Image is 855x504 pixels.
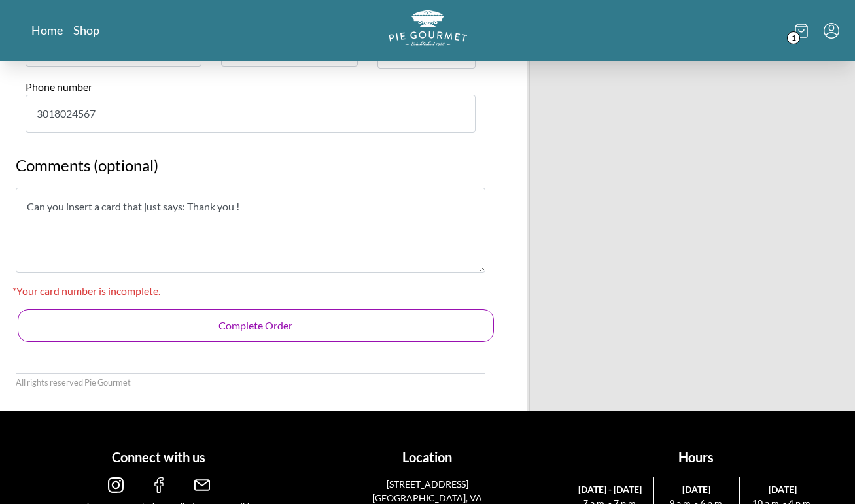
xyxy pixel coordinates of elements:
[108,477,124,493] img: instagram
[26,95,476,133] input: Phone number
[16,154,485,188] h2: Comments (optional)
[151,482,167,495] a: facebook
[298,447,557,467] h1: Location
[572,482,648,496] span: [DATE] - [DATE]
[363,477,492,491] p: [STREET_ADDRESS]
[26,80,92,93] label: Phone number
[824,23,839,39] button: Menu
[12,283,489,299] p: * Your card number is incomplete.
[194,482,210,495] a: email
[745,482,820,496] span: [DATE]
[31,22,63,38] a: Home
[194,477,210,493] img: email
[18,309,494,342] button: Complete Order
[73,22,99,38] a: Shop
[108,482,124,495] a: instagram
[389,10,467,46] img: logo
[567,447,826,467] h1: Hours
[787,31,800,44] span: 1
[30,447,288,467] h1: Connect with us
[16,377,131,389] li: All rights reserved Pie Gourmet
[16,188,485,273] textarea: Can you insert a card that just says: Thank you !
[659,482,734,496] span: [DATE]
[151,477,167,493] img: facebook
[389,10,467,50] a: Logo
